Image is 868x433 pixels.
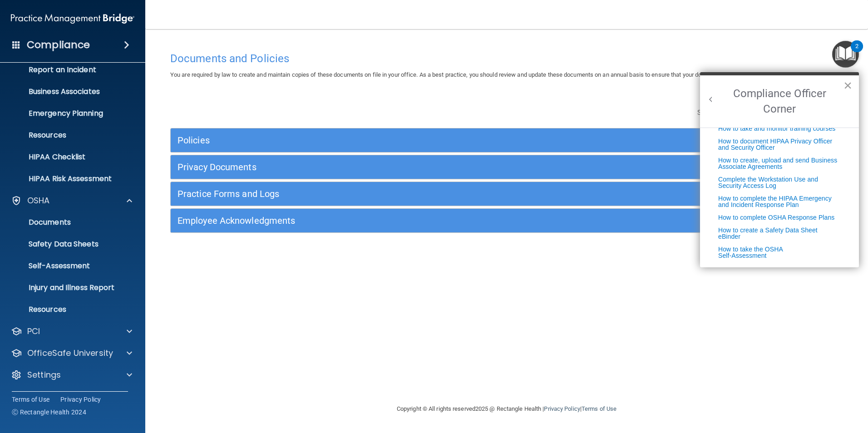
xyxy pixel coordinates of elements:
[11,326,132,337] a: PCI
[178,162,668,172] h5: Privacy Documents
[6,240,130,249] p: Safety Data Sheets
[11,369,132,380] a: Settings
[697,108,758,117] span: Search Documents:
[832,41,859,68] button: Open Resource Center, 2 new notifications
[6,174,130,183] p: HIPAA Risk Assessment
[341,394,672,423] div: Copyright © All rights reserved 2025 @ Rectangle Health | |
[718,125,835,132] a: How to take and monitor training courses
[718,176,818,189] a: Complete the Workstation Use and Security Access Log
[6,261,130,271] p: Self-Assessment
[700,72,859,267] div: Resource Center
[6,153,130,162] p: HIPAA Checklist
[178,160,836,174] a: Privacy Documents
[6,87,130,96] p: Business Associates
[6,109,130,118] p: Emergency Planning
[27,326,40,337] p: PCI
[178,189,668,199] h5: Practice Forms and Logs
[582,405,616,412] a: Terms of Use
[11,348,132,359] a: OfficeSafe University
[718,214,834,221] a: How to complete OSHA Response Plans
[12,408,86,417] span: Ⓒ Rectangle Health 2024
[718,157,837,170] a: How to create, upload and send Business Associate Agreements
[12,395,49,404] a: Terms of Use
[178,187,836,201] a: Practice Forms and Logs
[718,246,783,259] a: How to take the OSHASelf-Assessment
[27,39,90,51] h4: Compliance
[27,348,113,359] p: OfficeSafe University
[6,305,130,314] p: Resources
[178,216,668,226] h5: Employee Acknowledgments
[843,78,852,93] button: Close
[6,218,130,227] p: Documents
[6,283,130,292] p: Injury and Illness Report
[6,131,130,140] p: Resources
[544,405,580,412] a: Privacy Policy
[27,195,50,206] p: OSHA
[718,195,832,208] a: How to complete the HIPAA Emergency and Incident Response Plan
[170,53,843,64] h4: Documents and Policies
[178,213,836,228] a: Employee Acknowledgments
[718,226,818,240] a: How to create a Safety Data Sheet eBinder
[170,71,769,78] span: You are required by law to create and maintain copies of these documents on file in your office. ...
[27,369,61,380] p: Settings
[178,133,836,148] a: Policies
[178,135,668,145] h5: Policies
[718,138,832,151] a: How to document HIPAA Privacy Officer and Security Officer
[11,195,132,206] a: OSHA
[6,65,130,74] p: Report an Incident
[855,46,858,58] div: 2
[706,95,715,104] button: Back to Resource Center Home
[711,369,857,405] iframe: Drift Widget Chat Controller
[60,395,101,404] a: Privacy Policy
[700,75,859,128] h2: Compliance Officer Corner
[11,10,134,28] img: PMB logo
